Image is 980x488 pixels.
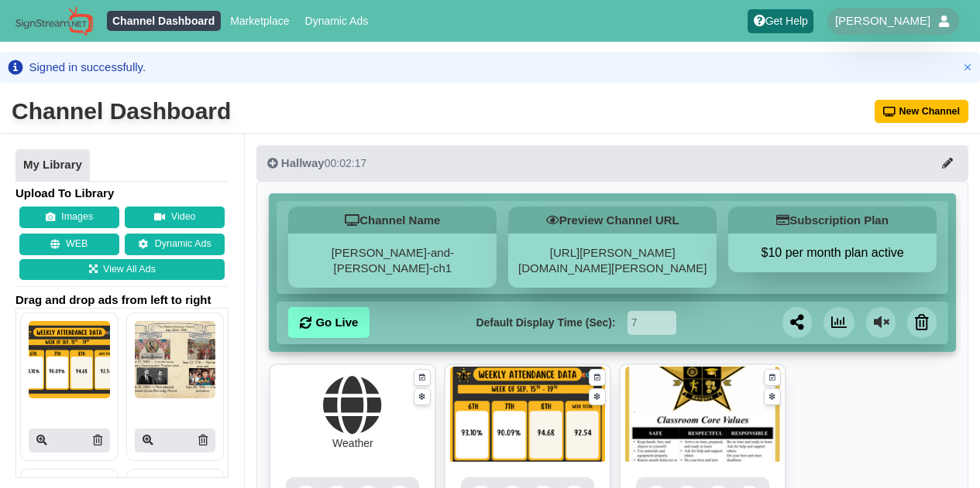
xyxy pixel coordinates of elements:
div: Channel Dashboard [12,96,231,127]
img: P250x250 image processing20250922 1764768 s82nzq [135,321,216,398]
img: P250x250 image processing20250923 1793698 13iyj1q [29,321,110,398]
span: [PERSON_NAME] [835,13,930,29]
span: Hallway [281,156,325,169]
a: My Library [15,149,90,182]
a: Channel Dashboard [107,11,221,31]
a: View All Ads [19,259,225,281]
a: Dynamic Ads [299,11,374,31]
h5: Preview Channel URL [508,206,717,234]
button: Hallway00:02:17 [256,145,968,181]
button: Video [125,206,225,228]
input: Seconds [628,311,676,335]
img: Sign Stream.NET [15,6,93,36]
button: $10 per month plan active [728,245,937,261]
label: Default Display Time (Sec): [476,315,615,331]
a: Get Help [748,9,813,33]
h5: Channel Name [288,206,497,234]
div: [PERSON_NAME]-and-[PERSON_NAME]-ch1 [288,234,497,288]
h4: Upload To Library [15,186,229,201]
a: Dynamic Ads [125,234,225,255]
div: 00:02:17 [267,155,366,171]
span: Drag and drop ads from left to right [15,292,229,308]
a: Marketplace [225,11,295,31]
a: Go Live [288,307,370,338]
button: WEB [19,234,119,255]
div: Signed in successfully. [29,60,146,75]
button: New Channel [875,100,969,123]
button: Close [960,60,975,75]
img: 1802.340 kb [625,367,780,463]
a: [URL][PERSON_NAME][DOMAIN_NAME][PERSON_NAME] [518,246,707,275]
button: Images [19,206,119,228]
div: Weather [332,435,373,452]
h5: Subscription Plan [728,206,937,234]
img: 2.562 mb [450,367,605,463]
